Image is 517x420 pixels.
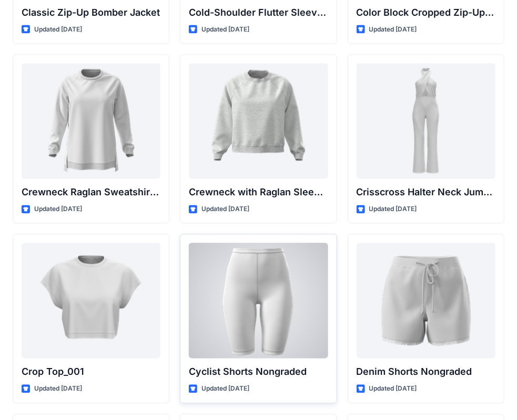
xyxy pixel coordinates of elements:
[22,64,160,179] a: Crewneck Raglan Sweatshirt w Slits Nongraded
[189,185,328,200] p: Crewneck with Raglan Sleeve Nongraded
[357,185,495,200] p: Crisscross Halter Neck Jumpsuit
[22,185,160,200] p: Crewneck Raglan Sweatshirt w Slits Nongraded
[201,204,249,215] p: Updated [DATE]
[201,384,249,395] p: Updated [DATE]
[357,243,495,359] a: Denim Shorts Nongraded
[189,64,328,179] a: Crewneck with Raglan Sleeve Nongraded
[22,243,160,359] a: Crop Top_001
[357,64,495,179] a: Crisscross Halter Neck Jumpsuit
[34,384,82,395] p: Updated [DATE]
[189,243,328,359] a: Cyclist Shorts Nongraded
[34,24,82,35] p: Updated [DATE]
[369,384,417,395] p: Updated [DATE]
[369,204,417,215] p: Updated [DATE]
[189,365,328,380] p: Cyclist Shorts Nongraded
[34,204,82,215] p: Updated [DATE]
[369,24,417,35] p: Updated [DATE]
[201,24,249,35] p: Updated [DATE]
[189,5,328,20] p: Cold-Shoulder Flutter Sleeve Midi Dress
[357,365,495,380] p: Denim Shorts Nongraded
[22,5,160,20] p: Classic Zip-Up Bomber Jacket
[22,365,160,380] p: Crop Top_001
[357,5,495,20] p: Color Block Cropped Zip-Up Jacket with Sheer Sleeves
